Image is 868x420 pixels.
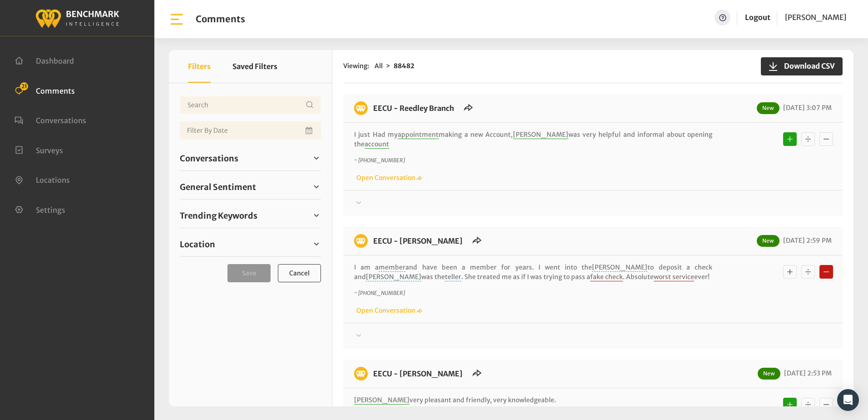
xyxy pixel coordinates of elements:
[368,367,468,380] h6: EECU - Selma Branch
[757,235,779,247] span: New
[354,234,368,248] img: benchmark
[785,13,846,22] span: [PERSON_NAME]
[36,56,74,65] span: Dashboard
[782,369,832,377] span: [DATE] 2:53 PM
[36,116,86,125] span: Conversations
[758,368,780,380] span: New
[781,130,835,148] div: Basic example
[35,7,119,29] img: benchmark
[394,62,414,70] strong: 88482
[590,273,623,281] span: fake check
[36,145,63,155] span: Surveys
[781,236,832,245] span: [DATE] 2:59 PM
[354,396,409,405] span: [PERSON_NAME]
[445,273,461,281] span: teller
[761,57,843,75] button: Download CSV
[15,85,75,95] a: Comments 21
[354,157,405,164] i: ~ [PHONE_NUMBER]
[180,238,215,250] span: Location
[365,140,389,149] span: account
[368,234,468,248] h6: EECU - Selma Branch
[196,14,245,25] h1: Comments
[15,145,63,154] a: Surveys
[15,205,65,214] a: Settings
[379,263,405,272] span: member
[654,273,694,281] span: worst service
[180,181,256,193] span: General Sentiment
[354,130,712,149] p: I just Had my making a new Account, was very helpful and informal about opening the
[354,263,712,282] p: I am a and have been a member for years. I went into the to deposit a check and was the . She tre...
[779,60,835,71] span: Download CSV
[169,11,185,27] img: bar
[781,263,835,281] div: Basic example
[304,121,316,140] button: Open Calendar
[354,290,405,296] i: ~ [PHONE_NUMBER]
[513,130,568,139] span: [PERSON_NAME]
[188,50,211,83] button: Filters
[20,82,28,90] span: 21
[837,389,859,411] div: Open Intercom Messenger
[15,55,74,65] a: Dashboard
[757,102,779,114] span: New
[373,369,463,378] a: EECU - [PERSON_NAME]
[180,96,321,114] input: Username
[180,152,238,165] span: Conversations
[354,395,712,405] p: very pleasant and friendly, very knowledgeable.
[180,180,321,194] a: General Sentiment
[180,151,321,165] a: Conversations
[15,115,86,124] a: Conversations
[36,86,75,95] span: Comments
[278,264,321,282] button: Cancel
[354,367,368,380] img: benchmark
[745,13,770,22] a: Logout
[745,10,770,25] a: Logout
[375,62,383,70] span: All
[36,205,65,214] span: Settings
[354,306,422,315] a: Open Conversation
[373,104,454,113] a: EECU - Reedley Branch
[368,101,459,115] h6: EECU - Reedley Branch
[366,273,421,281] span: [PERSON_NAME]
[232,50,277,83] button: Saved Filters
[781,104,832,112] span: [DATE] 3:07 PM
[354,174,422,182] a: Open Conversation
[15,175,70,184] a: Locations
[354,101,368,115] img: benchmark
[343,61,369,71] span: Viewing:
[180,121,321,140] input: Date range input field
[180,210,257,222] span: Trending Keywords
[36,175,70,185] span: Locations
[180,209,321,222] a: Trending Keywords
[592,263,647,272] span: [PERSON_NAME]
[785,10,846,25] a: [PERSON_NAME]
[398,130,439,139] span: appointment
[781,395,835,414] div: Basic example
[373,236,463,245] a: EECU - [PERSON_NAME]
[180,237,321,251] a: Location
